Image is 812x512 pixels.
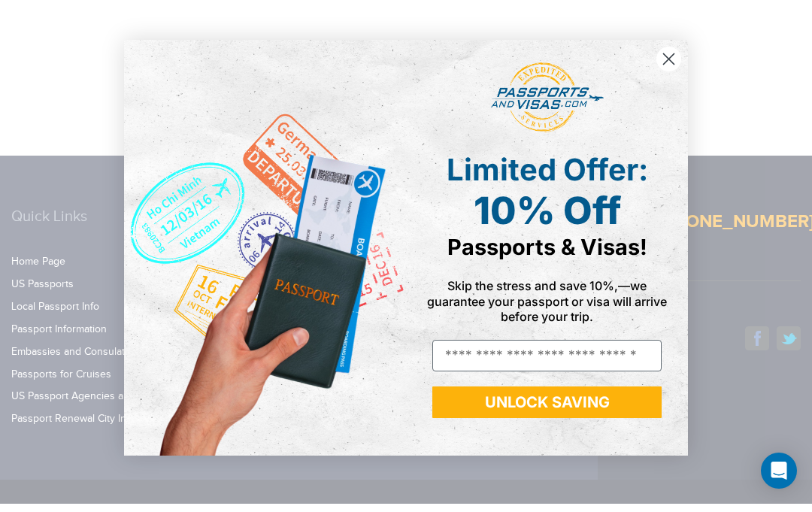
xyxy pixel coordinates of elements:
[447,242,647,268] span: Passports & Visas!
[656,54,682,80] button: Close dialog
[474,196,621,241] span: 10% Off
[432,395,662,426] button: UNLOCK SAVING
[124,48,406,464] img: de9cda0d-0715-46ca-9a25-073762a91ba7.png
[761,461,797,497] div: Open Intercom Messenger
[427,286,667,332] span: Skip the stress and save 10%,—we guarantee your passport or visa will arrive before your trip.
[447,159,648,196] span: Limited Offer:
[491,71,604,141] img: passports and visas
